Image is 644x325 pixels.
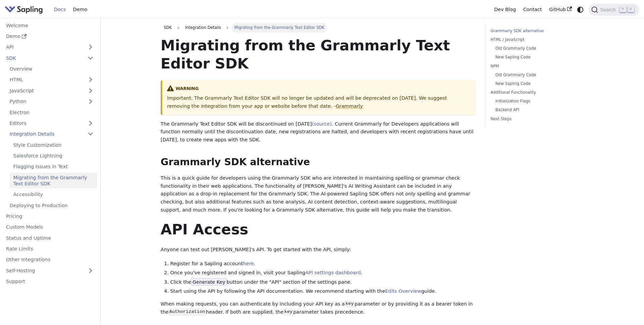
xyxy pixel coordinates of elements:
a: NPM [491,63,582,69]
a: HTML [6,75,97,85]
a: Pricing [2,212,97,221]
a: SDK [2,53,84,63]
a: Deploying to Production [6,200,97,210]
a: Salesforce Lightning [10,151,97,161]
li: Once you've registered and signed in, visit your Sapling . [170,269,476,277]
p: The Grammarly Text Editor SDK will be discontinued on [DATE] . Current Grammarly for Developers a... [161,120,476,144]
span: SDK [164,25,172,30]
a: HTML / JavaScript [491,37,582,43]
h1: API Access [161,220,476,238]
li: Start using the API by following the API documentation. We recommend starting with the guide. [170,287,476,295]
a: Welcome [2,20,97,30]
a: here [243,261,254,266]
code: Authorization [168,309,206,315]
a: JavaScript [6,86,97,95]
a: API settings dashboard [305,270,361,275]
a: Dev Blog [490,4,519,15]
a: Rate Limits [2,244,97,254]
a: Accessibility [10,190,97,199]
button: Collapse sidebar category 'SDK' [84,53,97,63]
a: Contact [520,4,546,15]
a: Next Steps [491,116,582,122]
span: Search [598,7,620,12]
span: Generate Key [191,278,227,286]
a: Custom Models [2,222,97,232]
a: Style Customization [10,140,97,150]
a: Old Grammarly Code [495,72,579,78]
a: Old Grammarly Code [495,45,579,52]
button: Switch between dark and light mode (currently system mode) [576,5,585,14]
a: Initialization Flags [495,98,579,104]
kbd: ⌘ [620,6,626,12]
a: Docs [50,4,69,15]
a: Sapling.ai [5,5,45,14]
h1: Migrating from the Grammarly Text Editor SDK [161,36,476,73]
a: GitHub [545,4,575,15]
li: Register for a Sapling account . [170,260,476,268]
span: Migrating from the Grammarly Text Editor SDK [231,23,328,32]
h2: Grammarly SDK alternative [161,156,476,168]
a: Edits Overview [385,288,421,294]
p: Anyone can test out [PERSON_NAME]'s API. To get started with the API, simply: [161,246,476,254]
button: Search (Command+K) [589,4,639,16]
a: Additional Functionality [491,89,582,96]
a: New Sapling Code [495,54,579,60]
li: Click the button under the "API" section of the settings pane. [170,278,476,286]
div: warning [167,85,471,93]
p: Important: The Grammarly Text Editor SDK will no longer be updated and will be deprecated on [DAT... [167,94,471,110]
a: Other Integrations [2,255,97,265]
a: Flagging Issues in Text [10,162,97,172]
button: Expand sidebar category 'API' [84,42,97,52]
a: Migrating from the Grammarly Text Editor SDK [10,173,97,188]
button: Expand sidebar category 'Editors' [84,119,97,128]
kbd: K [628,6,634,12]
a: Editors [6,119,84,128]
p: This is a quick guide for developers using the Grammarly SDK who are interested in maintaining sp... [161,174,476,214]
span: Integration Details [182,23,224,32]
a: Status and Uptime [2,233,97,243]
code: key [283,309,293,315]
a: SDK [161,23,175,32]
img: Sapling.ai [5,5,43,14]
a: (source) [312,121,332,127]
p: When making requests, you can authenticate by including your API key as a parameter or by providi... [161,300,476,316]
a: Backend API [495,107,579,113]
a: Grammarly SDK alternative [491,28,582,34]
a: API [2,42,84,52]
a: Overview [6,64,97,74]
a: Self-Hosting [2,266,97,275]
a: New Sapling Code [495,81,579,87]
nav: Breadcrumbs [161,23,476,32]
a: Grammarly [336,103,363,109]
code: key [345,300,355,307]
a: Support [2,277,97,286]
a: Integration Details [6,129,97,139]
a: Demo [69,4,91,15]
a: Demo [2,32,97,41]
a: Electron [6,107,97,117]
a: Python [6,97,97,106]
